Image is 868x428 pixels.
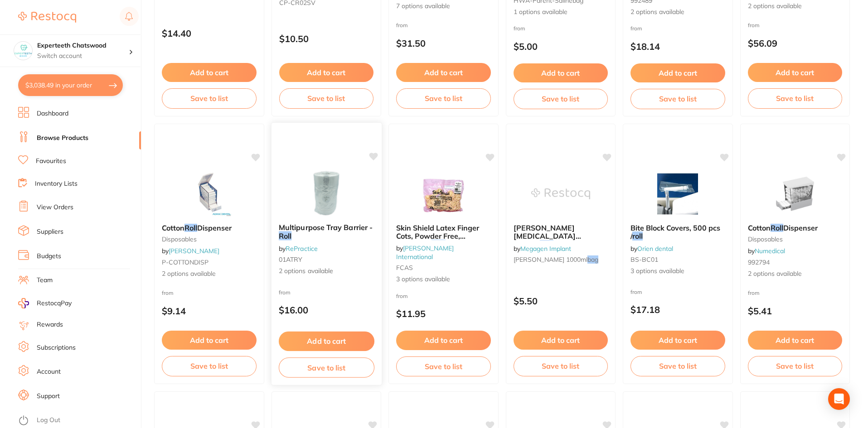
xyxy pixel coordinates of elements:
[587,255,598,264] em: bag
[630,89,725,109] button: Save to list
[162,289,174,296] span: from
[531,171,590,216] img: Baxter Sodium Chloride 1000ml bag
[37,52,129,61] p: Switch account
[37,320,63,329] a: Rewards
[278,332,374,351] button: Add to cart
[828,388,850,410] div: Open Intercom Messenger
[748,306,843,316] p: $5.41
[37,227,63,236] a: Suppliers
[637,245,673,253] a: Orien dental
[630,245,673,253] span: by
[414,171,473,216] img: Skin Shield Latex Finger Cots, Powder Free, Antistatic, Bag
[37,134,88,143] a: Browse Products
[18,414,138,428] button: Log Out
[37,416,60,425] a: Log Out
[37,367,61,376] a: Account
[396,88,491,108] button: Save to list
[514,25,525,32] span: from
[18,298,29,308] img: RestocqPay
[162,223,184,232] span: Cotton
[36,157,66,166] a: Favourites
[514,223,581,249] span: [PERSON_NAME] [MEDICAL_DATA] 1000ml
[37,203,73,212] a: View Orders
[37,41,129,50] h4: Experteeth Chatswood
[748,236,843,243] small: disposables
[630,356,725,376] button: Save to list
[37,392,60,401] a: Support
[396,331,491,350] button: Add to cart
[396,224,491,240] b: Skin Shield Latex Finger Cots, Powder Free, Antistatic, Bag
[18,298,72,308] a: RestocqPay
[630,224,725,240] b: Bite Block Covers, 500 pcs / roll
[396,63,491,82] button: Add to cart
[520,245,571,253] a: Megagen Implant
[630,63,725,82] button: Add to cart
[162,331,257,350] button: Add to cart
[748,224,843,232] b: Cotton Roll Dispenser
[748,88,843,108] button: Save to list
[396,264,413,272] span: FCAS
[755,247,785,255] a: Numedical
[396,2,491,11] span: 7 options available
[648,171,707,216] img: Bite Block Covers, 500 pcs / roll
[514,63,608,82] button: Add to cart
[748,247,785,255] span: by
[37,109,68,118] a: Dashboard
[14,42,32,60] img: Experteeth Chatswood
[432,240,446,249] em: Bag
[278,267,374,276] span: 2 options available
[748,22,760,29] span: from
[514,356,608,376] button: Save to list
[766,171,824,216] img: Cotton Roll Dispenser
[514,89,608,109] button: Save to list
[179,171,238,216] img: Cotton Roll Dispenser
[162,269,257,279] span: 2 options available
[748,2,843,11] span: 2 options available
[396,308,491,319] p: $11.95
[748,356,843,376] button: Save to list
[630,25,642,32] span: from
[630,255,658,264] span: BS-BC01
[197,223,232,232] span: Dispenser
[771,223,783,232] em: Roll
[630,223,720,240] span: Bite Block Covers, 500 pcs /
[35,179,78,188] a: Inventory Lists
[396,223,479,249] span: Skin Shield Latex Finger Cots, Powder Free, Antistatic,
[37,299,72,308] span: RestocqPay
[278,289,290,295] span: from
[18,12,76,23] img: Restocq Logo
[279,34,374,44] p: $10.50
[748,289,760,296] span: from
[630,304,725,315] p: $17.18
[514,41,608,52] p: $5.00
[396,244,454,260] a: [PERSON_NAME] International
[748,331,843,350] button: Add to cart
[514,331,608,350] button: Add to cart
[184,223,197,232] em: Roll
[514,255,587,264] span: [PERSON_NAME] 1000ml
[37,276,53,285] a: Team
[279,63,374,82] button: Add to cart
[396,244,454,260] span: by
[278,244,317,252] span: by
[278,231,291,240] em: Roll
[278,223,374,240] b: Multipurpose Tray Barrier - Roll
[162,247,219,255] span: by
[162,236,257,243] small: disposables
[278,305,374,315] p: $16.00
[169,247,219,255] a: [PERSON_NAME]
[396,293,408,299] span: from
[630,41,725,52] p: $18.14
[37,252,61,261] a: Budgets
[162,258,209,266] span: P-COTTONDISP
[37,343,76,352] a: Subscriptions
[278,357,374,378] button: Save to list
[748,269,843,279] span: 2 options available
[396,38,491,48] p: $31.50
[630,289,642,295] span: from
[286,244,318,252] a: RePractice
[514,245,571,253] span: by
[162,306,257,316] p: $9.14
[514,224,608,240] b: Baxter Sodium Chloride 1000ml bag
[278,255,302,264] span: 01ATRY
